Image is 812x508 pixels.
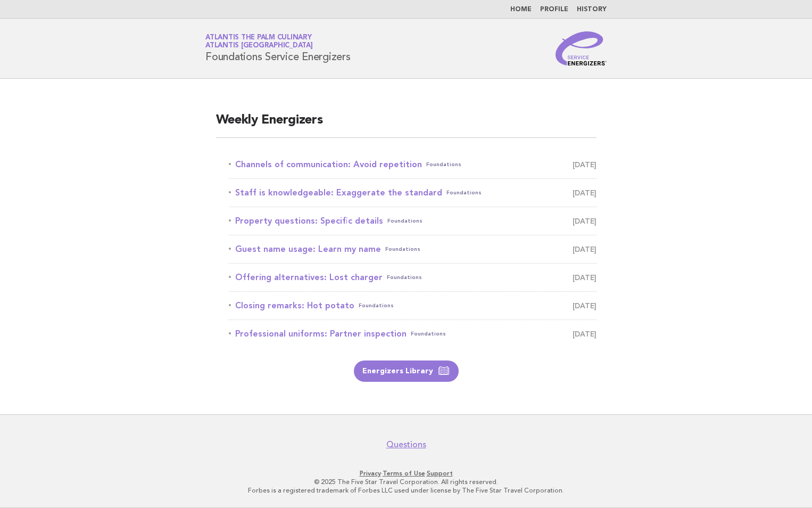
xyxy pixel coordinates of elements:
[386,439,426,450] a: Questions
[573,270,596,285] span: [DATE]
[426,157,461,172] span: Foundations
[360,470,381,477] a: Privacy
[573,185,596,200] span: [DATE]
[229,185,596,200] a: Staff is knowledgeable: Exaggerate the standardFoundations [DATE]
[387,214,422,228] span: Foundations
[573,157,596,172] span: [DATE]
[510,6,532,13] a: Home
[229,298,596,313] a: Closing remarks: Hot potatoFoundations [DATE]
[556,31,607,65] img: Service Energizers
[411,326,446,341] span: Foundations
[354,360,459,382] a: Energizers Library
[80,478,732,486] p: © 2025 The Five Star Travel Corporation. All rights reserved.
[205,35,351,62] h1: Foundations Service Energizers
[573,326,596,341] span: [DATE]
[229,326,596,341] a: Professional uniforms: Partner inspectionFoundations [DATE]
[577,6,607,13] a: History
[80,486,732,495] p: Forbes is a registered trademark of Forbes LLC used under license by The Five Star Travel Corpora...
[383,470,425,477] a: Terms of Use
[80,469,732,478] p: · ·
[205,34,313,49] a: Atlantis The Palm CulinaryAtlantis [GEOGRAPHIC_DATA]
[446,185,482,200] span: Foundations
[229,214,596,228] a: Property questions: Specific detailsFoundations [DATE]
[359,298,394,313] span: Foundations
[229,242,596,257] a: Guest name usage: Learn my nameFoundations [DATE]
[229,157,596,172] a: Channels of communication: Avoid repetitionFoundations [DATE]
[540,6,568,13] a: Profile
[573,214,596,228] span: [DATE]
[427,470,453,477] a: Support
[216,112,596,138] h2: Weekly Energizers
[387,270,422,285] span: Foundations
[573,298,596,313] span: [DATE]
[229,270,596,285] a: Offering alternatives: Lost chargerFoundations [DATE]
[573,242,596,257] span: [DATE]
[385,242,420,257] span: Foundations
[205,43,313,50] span: Atlantis [GEOGRAPHIC_DATA]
